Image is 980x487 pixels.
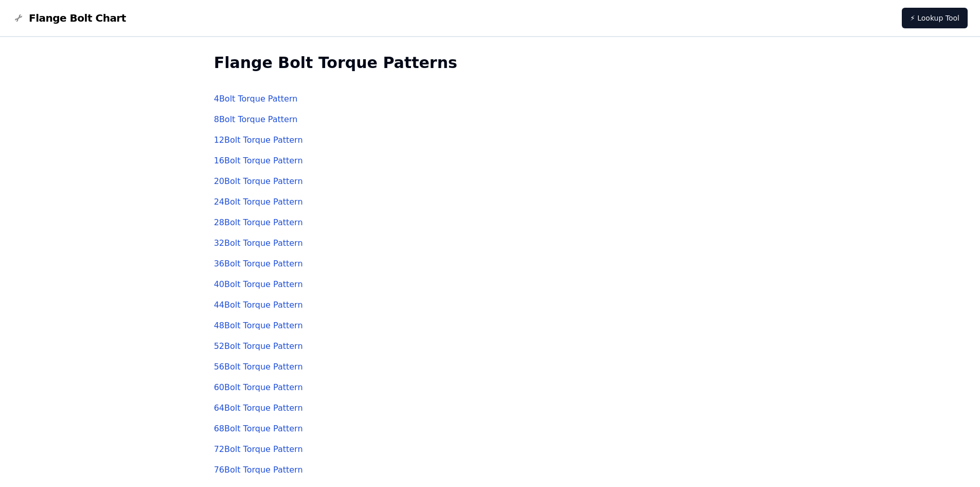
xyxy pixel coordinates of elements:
[214,321,303,330] a: 48Bolt Torque Pattern
[214,424,303,433] a: 68Bolt Torque Pattern
[214,341,303,351] a: 52Bolt Torque Pattern
[29,11,126,25] span: Flange Bolt Chart
[214,114,298,124] a: 8Bolt Torque Pattern
[214,362,303,372] a: 56Bolt Torque Pattern
[902,8,968,28] a: ⚡ Lookup Tool
[214,135,303,145] a: 12Bolt Torque Pattern
[214,176,303,186] a: 20Bolt Torque Pattern
[214,279,303,289] a: 40Bolt Torque Pattern
[214,403,303,413] a: 64Bolt Torque Pattern
[214,94,298,104] a: 4Bolt Torque Pattern
[214,197,303,207] a: 24Bolt Torque Pattern
[214,238,303,248] a: 32Bolt Torque Pattern
[214,54,767,72] h2: Flange Bolt Torque Patterns
[214,259,303,268] a: 36Bolt Torque Pattern
[214,382,303,392] a: 60Bolt Torque Pattern
[12,12,25,24] img: Flange Bolt Chart Logo
[214,217,303,227] a: 28Bolt Torque Pattern
[214,300,303,310] a: 44Bolt Torque Pattern
[214,444,303,454] a: 72Bolt Torque Pattern
[214,465,303,475] a: 76Bolt Torque Pattern
[214,156,303,165] a: 16Bolt Torque Pattern
[12,11,126,25] a: Flange Bolt Chart LogoFlange Bolt Chart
